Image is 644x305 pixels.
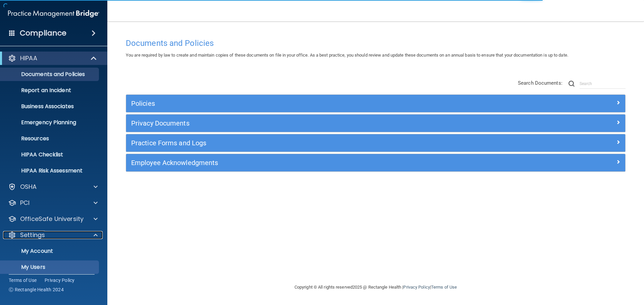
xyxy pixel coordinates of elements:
[131,139,495,147] h5: Practice Forms and Logs
[131,100,495,107] h5: Policies
[4,135,96,142] p: Resources
[8,7,99,20] img: PMB logo
[20,215,84,223] p: OfficeSafe University
[20,54,37,62] p: HIPAA
[580,79,626,89] input: Search
[8,183,98,191] a: OSHA
[518,80,562,86] span: Search Documents:
[131,157,620,168] a: Employee Acknowledgments
[253,277,498,298] div: Copyright © All rights reserved 2025 @ Rectangle Health | |
[4,151,96,158] p: HIPAA Checklist
[4,71,96,78] p: Documents and Policies
[4,103,96,110] p: Business Associates
[431,285,457,290] a: Terms of Use
[45,277,75,284] a: Privacy Policy
[20,183,37,191] p: OSHA
[9,277,37,284] a: Terms of Use
[20,231,45,239] p: Settings
[131,98,620,109] a: Policies
[126,53,568,58] span: You are required by law to create and maintain copies of these documents on file in your office. ...
[131,138,620,148] a: Practice Forms and Logs
[4,264,96,271] p: My Users
[9,286,64,293] span: Ⓒ Rectangle Health 2024
[8,231,98,239] a: Settings
[4,87,96,94] p: Report an Incident
[8,215,98,223] a: OfficeSafe University
[131,118,620,129] a: Privacy Documents
[4,248,96,254] p: My Account
[403,285,430,290] a: Privacy Policy
[131,120,495,127] h5: Privacy Documents
[4,119,96,126] p: Emergency Planning
[126,39,626,48] h4: Documents and Policies
[8,199,98,207] a: PCI
[20,28,66,38] h4: Compliance
[4,167,96,174] p: HIPAA Risk Assessment
[569,81,575,87] img: ic-search.3b580494.png
[8,54,97,62] a: HIPAA
[20,199,30,207] p: PCI
[131,159,495,166] h5: Employee Acknowledgments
